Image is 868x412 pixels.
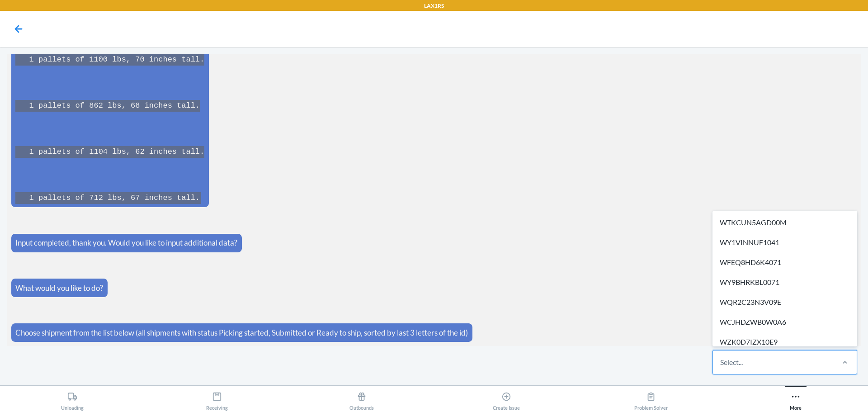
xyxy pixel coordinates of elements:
div: Problem Solver [634,388,668,411]
p: What would you like to do? [15,282,103,294]
button: Receiving [145,386,289,411]
button: Problem Solver [579,386,723,411]
div: WTKCUN5AGD00M [714,213,855,232]
div: Create Issue [493,388,520,411]
div: WZK0D7IZX10E9 [714,332,855,352]
div: More [790,388,802,411]
div: Outbounds [349,388,374,411]
div: WFEQ8HD6K4071 [714,252,855,272]
button: More [723,386,868,411]
button: Create Issue [434,386,579,411]
div: WCJHDZWB0W0A6 [714,312,855,332]
div: WY1VINNUF1041 [714,232,855,252]
div: Receiving [206,388,228,411]
p: Choose shipment from the list below (all shipments with status Picking started, Submitted or Read... [15,327,468,339]
p: Input completed, thank you. Would you like to input additional data? [15,237,237,249]
button: Outbounds [289,386,434,411]
div: Unloading [61,388,84,411]
div: WY9BHRKBL0071 [714,272,855,292]
div: Select... [720,357,743,368]
p: LAX1RS [424,2,444,10]
div: WQR2C23N3V09E [714,292,855,312]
